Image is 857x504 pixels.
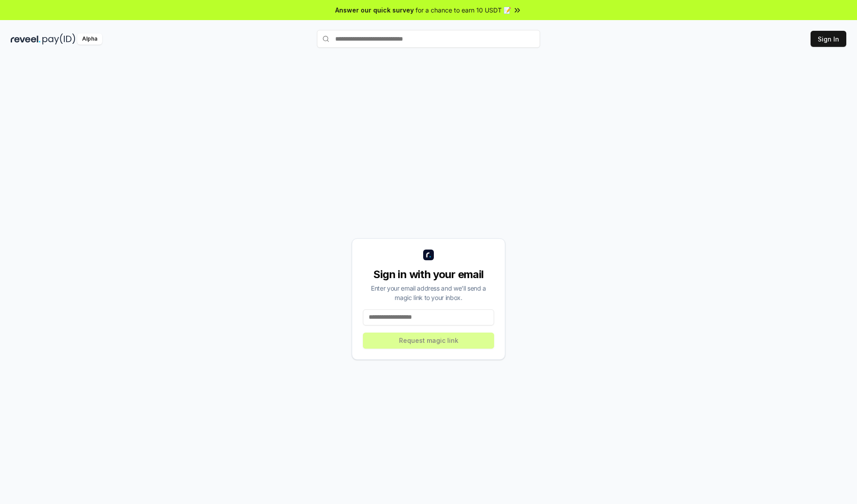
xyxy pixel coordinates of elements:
img: reveel_dark [11,33,41,45]
span: for a chance to earn 10 USDT 📝 [416,5,511,15]
button: Sign In [811,31,846,47]
span: Answer our quick survey [335,5,414,15]
div: Enter your email address and we’ll send a magic link to your inbox. [363,283,494,302]
img: pay_id [42,33,75,45]
div: Sign in with your email [363,267,494,282]
img: logo_small [423,250,434,260]
div: Alpha [77,33,102,45]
